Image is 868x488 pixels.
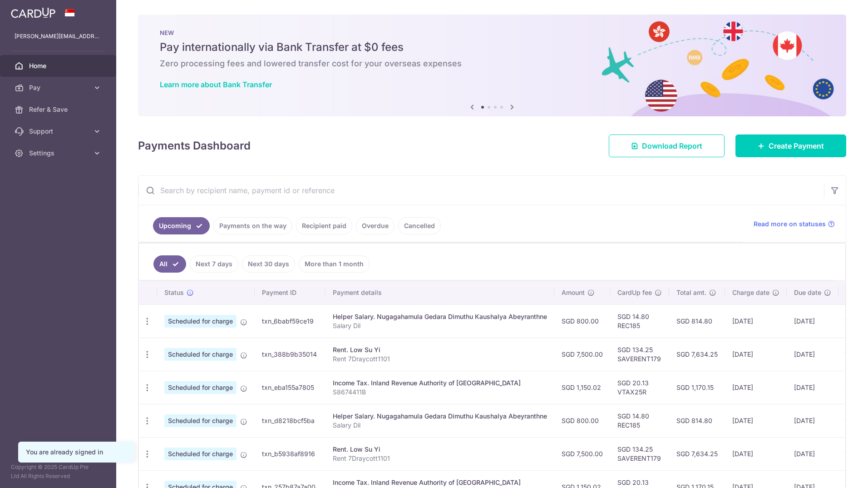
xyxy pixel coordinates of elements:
[160,58,824,69] h6: Zero processing fees and lowered transfer cost for your overseas expenses
[554,371,610,404] td: SGD 1,150.02
[554,437,610,470] td: SGD 7,500.00
[676,288,706,297] span: Total amt.
[255,281,325,304] th: Payment ID
[732,288,769,297] span: Charge date
[669,338,725,371] td: SGD 7,634.25
[153,255,186,273] a: All
[26,448,127,457] div: You are already signed in
[325,281,554,304] th: Payment details
[841,415,859,426] img: Bank Card
[333,345,547,354] div: Rent. Low Su Yi
[333,421,547,430] p: Salary Dil
[255,371,325,404] td: txn_eba155a7805
[333,321,547,330] p: Salary Dil
[841,448,859,459] img: Bank Card
[333,454,547,463] p: Rent 7Draycott1101
[164,288,184,297] span: Status
[333,312,547,321] div: Helper Salary. Nugagahamula Gedara Dimuthu Kaushalya Abeyranthne
[754,219,826,229] span: Read more on statuses
[787,404,838,437] td: [DATE]
[725,437,787,470] td: [DATE]
[29,83,89,92] span: Pay
[255,404,325,437] td: txn_d8218bcf5ba
[610,338,669,371] td: SGD 134.25 SAVERENT179
[669,371,725,404] td: SGD 1,170.15
[29,127,89,136] span: Support
[794,288,821,297] span: Due date
[153,217,210,234] a: Upcoming
[299,255,370,273] a: More than 1 month
[554,404,610,437] td: SGD 800.00
[725,304,787,338] td: [DATE]
[164,414,237,427] span: Scheduled for charge
[333,478,547,487] div: Income Tax. Inland Revenue Authority of [GEOGRAPHIC_DATA]
[562,288,585,297] span: Amount
[15,32,102,41] p: [PERSON_NAME][EMAIL_ADDRESS][PERSON_NAME][DOMAIN_NAME]
[841,316,859,327] img: Bank Card
[255,338,325,371] td: txn_388b9b35014
[841,382,859,393] img: Bank Card
[669,437,725,470] td: SGD 7,634.25
[29,105,89,114] span: Refer & Save
[11,7,55,18] img: CardUp
[642,140,702,151] span: Download Report
[333,445,547,454] div: Rent. Low Su Yi
[164,381,237,394] span: Scheduled for charge
[617,288,652,297] span: CardUp fee
[333,354,547,364] p: Rent 7Draycott1101
[160,40,824,55] h5: Pay internationally via Bank Transfer at $0 fees
[160,29,824,36] p: NEW
[255,304,325,338] td: txn_6babf59ce19
[29,149,89,158] span: Settings
[356,217,395,234] a: Overdue
[669,404,725,437] td: SGD 814.80
[787,304,838,338] td: [DATE]
[725,338,787,371] td: [DATE]
[160,80,272,89] a: Learn more about Bank Transfer
[333,412,547,421] div: Helper Salary. Nugagahamula Gedara Dimuthu Kaushalya Abeyranthne
[769,140,824,151] span: Create Payment
[164,315,237,328] span: Scheduled for charge
[610,404,669,437] td: SGD 14.80 REC185
[609,134,725,157] a: Download Report
[787,338,838,371] td: [DATE]
[754,219,835,229] a: Read more on statuses
[255,437,325,470] td: txn_b5938af8916
[190,255,238,273] a: Next 7 days
[164,448,237,460] span: Scheduled for charge
[735,134,846,157] a: Create Payment
[138,176,824,205] input: Search by recipient name, payment id or reference
[296,217,352,234] a: Recipient paid
[669,304,725,338] td: SGD 814.80
[138,138,251,154] h4: Payments Dashboard
[164,348,237,361] span: Scheduled for charge
[787,371,838,404] td: [DATE]
[29,61,89,70] span: Home
[242,255,295,273] a: Next 30 days
[138,15,846,116] img: Bank transfer banner
[725,404,787,437] td: [DATE]
[554,338,610,371] td: SGD 7,500.00
[213,217,292,234] a: Payments on the way
[554,304,610,338] td: SGD 800.00
[610,304,669,338] td: SGD 14.80 REC185
[398,217,441,234] a: Cancelled
[725,371,787,404] td: [DATE]
[610,437,669,470] td: SGD 134.25 SAVERENT179
[841,349,859,360] img: Bank Card
[787,437,838,470] td: [DATE]
[610,371,669,404] td: SGD 20.13 VTAX25R
[333,378,547,388] div: Income Tax. Inland Revenue Authority of [GEOGRAPHIC_DATA]
[333,388,547,397] p: S8674411B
